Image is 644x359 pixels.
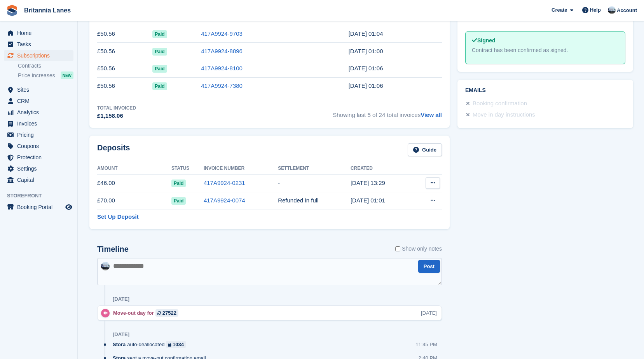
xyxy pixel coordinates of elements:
a: Set Up Deposit [97,213,139,221]
time: 2023-11-23 01:01:48 UTC [351,197,385,204]
span: Analytics [17,107,64,118]
div: Total Invoiced [97,105,136,112]
a: Guide [408,143,442,156]
a: menu [4,141,73,152]
div: Move in day instructions [473,110,535,120]
div: [DATE] [421,309,437,317]
th: Amount [97,162,171,175]
span: Help [590,6,601,14]
span: Create [552,6,567,14]
input: Show only notes [395,245,400,253]
img: John Millership [608,6,616,14]
a: 417A9924-0074 [204,197,245,204]
div: [DATE] [113,331,129,338]
span: Price increases [18,72,55,79]
td: £70.00 [97,192,171,209]
a: 417A9924-9703 [201,30,243,37]
span: Storefront [7,192,77,200]
td: - [278,174,351,192]
img: John Millership [101,262,110,270]
time: 2025-07-03 00:04:47 UTC [349,30,383,37]
a: 417A9924-7380 [201,82,243,89]
a: menu [4,129,73,140]
a: menu [4,118,73,129]
span: Coupons [17,141,64,152]
a: menu [4,174,73,185]
div: Contract has been confirmed as signed. [472,46,619,54]
div: Signed [472,37,619,45]
span: Home [17,28,64,38]
div: [DATE] [113,296,129,302]
a: 27522 [155,309,178,317]
td: £50.56 [97,43,152,60]
a: menu [4,96,73,106]
time: 2025-04-10 00:06:39 UTC [349,82,383,89]
a: Price increases NEW [18,71,73,80]
div: £1,158.06 [97,112,136,120]
a: menu [4,50,73,61]
div: 1034 [173,341,184,348]
td: £50.56 [97,60,152,77]
span: Settings [17,163,64,174]
a: 417A9924-8896 [201,48,243,54]
time: 2025-05-08 00:06:42 UTC [349,65,383,71]
span: Capital [17,174,64,185]
span: Paid [171,179,186,187]
img: stora-icon-8386f47178a22dfd0bd8f6a31ec36ba5ce8667c1dd55bd0f319d3a0aa187defe.svg [6,5,18,16]
a: 417A9924-8100 [201,65,243,71]
span: Paid [152,82,167,90]
a: Preview store [64,202,73,212]
span: Pricing [17,129,64,140]
span: Tasks [17,39,64,50]
label: Show only notes [395,245,442,253]
h2: Deposits [97,143,130,156]
span: CRM [17,96,64,106]
th: Invoice Number [204,162,278,175]
div: Booking confirmation [473,99,527,108]
time: 2025-06-05 00:00:52 UTC [349,48,383,54]
th: Created [351,162,412,175]
td: £50.56 [97,25,152,43]
span: Stora [113,341,126,348]
span: Booking Portal [17,202,64,213]
th: Settlement [278,162,351,175]
span: Protection [17,152,64,163]
span: Paid [171,197,186,205]
div: 11:45 PM [415,341,437,348]
a: menu [4,84,73,95]
h2: Emails [465,87,625,94]
a: View all [421,112,442,118]
a: menu [4,152,73,163]
span: Showing last 5 of 24 total invoices [333,105,442,120]
span: Paid [152,48,167,56]
a: menu [4,202,73,213]
td: Refunded in full [278,192,351,209]
a: menu [4,28,73,38]
span: Invoices [17,118,64,129]
a: 417A9924-0231 [204,179,245,186]
div: 27522 [162,309,176,317]
a: menu [4,39,73,50]
div: Move-out day for [113,309,182,317]
a: Britannia Lanes [21,4,74,17]
th: Status [171,162,204,175]
div: auto-deallocated [113,341,190,348]
span: Subscriptions [17,50,64,61]
td: £50.56 [97,77,152,95]
a: 1034 [166,341,185,348]
h2: Timeline [97,245,129,254]
time: 2023-12-28 13:29:40 UTC [351,179,385,186]
a: Contracts [18,62,73,70]
span: Sites [17,84,64,95]
button: Post [418,260,440,273]
a: menu [4,107,73,118]
div: NEW [61,71,73,79]
a: menu [4,163,73,174]
td: £46.00 [97,174,171,192]
span: Paid [152,65,167,73]
span: Paid [152,30,167,38]
span: Account [617,7,637,14]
